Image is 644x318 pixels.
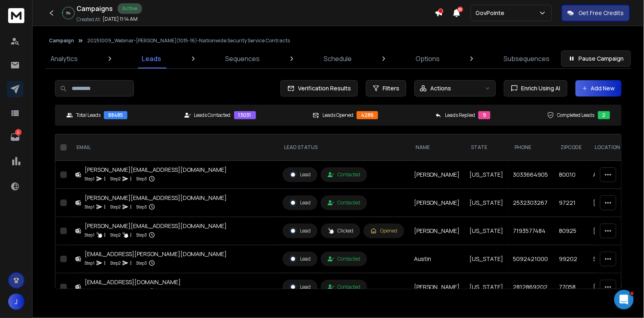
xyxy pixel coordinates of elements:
td: 80010 [554,161,589,189]
a: 2 [7,129,23,145]
a: Sequences [220,49,265,68]
p: GovPointe [476,9,508,17]
p: | [104,259,105,267]
td: 99202 [554,245,589,273]
p: Step 1 [85,287,94,295]
p: Step 3 [136,287,147,295]
div: 9 [478,111,491,119]
p: 2 [15,129,22,136]
td: 77058 [554,273,589,301]
div: [EMAIL_ADDRESS][PERSON_NAME][DOMAIN_NAME] [85,250,227,258]
p: Step 2 [110,175,120,183]
td: 5092421000 [508,245,554,273]
button: Pause Campaign [561,50,631,67]
div: 13031 [234,111,256,119]
button: Get Free Credits [562,5,630,21]
div: Contacted [328,200,360,206]
div: 88485 [104,111,127,119]
th: LEAD STATUS [278,134,409,161]
p: Completed Leads [557,112,595,118]
td: [PERSON_NAME] [409,161,465,189]
button: Filters [366,80,406,96]
button: J [8,294,24,310]
td: 2532303267 [508,189,554,217]
td: 7193577484 [508,217,554,245]
iframe: Intercom live chat [614,290,634,309]
button: Campaign [49,37,74,44]
span: 50 [458,7,463,12]
span: Filters [383,84,399,92]
button: Verification Results [280,80,358,96]
td: 97221 [554,189,589,217]
p: Actions [430,84,451,92]
td: [US_STATE] [465,189,508,217]
th: NAME [409,134,465,161]
p: | [104,175,105,183]
p: Subsequences [504,54,550,64]
p: Step 3 [136,175,147,183]
p: Step 3 [136,203,147,211]
td: 80925 [554,217,589,245]
div: Opened [370,228,397,234]
div: 4286 [357,111,378,119]
p: | [130,287,131,295]
p: Created At: [77,16,101,23]
p: | [104,203,105,211]
div: Contacted [328,284,360,290]
td: [PERSON_NAME] [409,189,465,217]
p: Leads [142,54,161,64]
p: | [130,259,131,267]
button: Add New [576,80,622,96]
div: Lead [289,199,311,206]
p: 20251009_Webinar-[PERSON_NAME](1015-16)-Nationwide Security Service Contracts [87,37,290,44]
p: Options [416,54,440,64]
a: Options [411,49,445,68]
td: Austin [409,245,465,273]
p: Step 2 [110,203,120,211]
p: Get Free Credits [579,9,624,17]
div: Lead [289,227,311,235]
div: Active [118,3,142,14]
td: [US_STATE] [465,161,508,189]
button: Enrich Using AI [504,80,567,96]
div: Contacted [328,256,360,262]
p: Leads Opened [322,112,353,118]
span: Verification Results [295,84,351,92]
p: Step 1 [85,259,94,267]
div: [EMAIL_ADDRESS][DOMAIN_NAME] [85,278,181,286]
p: Step 1 [85,231,94,239]
td: [US_STATE] [465,217,508,245]
td: [US_STATE] [465,273,508,301]
p: | [130,231,131,239]
a: Leads [137,49,166,68]
th: EMAIL [70,134,278,161]
p: Leads Replied [445,112,475,118]
div: [PERSON_NAME][EMAIL_ADDRESS][DOMAIN_NAME] [85,166,227,174]
div: Contacted [328,171,360,178]
p: Step 2 [110,287,120,295]
p: | [104,287,105,295]
p: Step 1 [85,203,94,211]
p: Schedule [324,54,352,64]
p: Analytics [50,54,78,64]
span: Enrich Using AI [518,84,561,92]
h1: Campaigns [77,4,113,13]
p: | [130,175,131,183]
td: 2812869202 [508,273,554,301]
td: [PERSON_NAME] [409,273,465,301]
a: Analytics [46,49,83,68]
p: [DATE] 11:14 AM [103,16,138,22]
div: Lead [289,255,311,263]
div: [PERSON_NAME][EMAIL_ADDRESS][DOMAIN_NAME] [85,194,227,202]
td: [US_STATE] [465,245,508,273]
p: Step 3 [136,231,147,239]
div: Lead [289,171,311,178]
td: [PERSON_NAME] [409,217,465,245]
th: Phone [508,134,554,161]
a: Schedule [319,49,357,68]
div: [PERSON_NAME][EMAIL_ADDRESS][DOMAIN_NAME] [85,222,227,230]
p: Step 3 [136,259,147,267]
div: 2 [598,111,610,119]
